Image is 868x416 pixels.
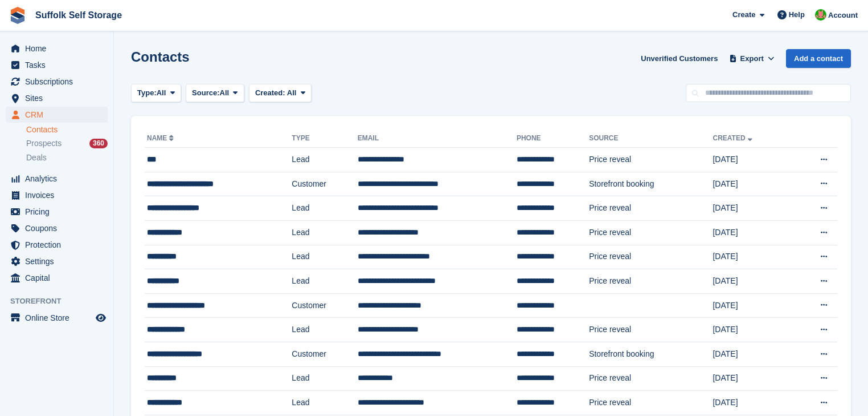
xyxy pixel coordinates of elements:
a: Prospects 360 [26,138,108,150]
td: Lead [292,318,357,342]
span: CRM [25,107,93,123]
a: menu [6,204,108,220]
button: Created: All [249,84,312,103]
a: menu [6,220,108,236]
th: Email [358,130,517,148]
td: [DATE] [713,220,792,245]
td: [DATE] [713,196,792,221]
a: menu [6,107,108,123]
th: Source [589,130,713,148]
td: [DATE] [713,172,792,196]
span: Help [789,9,805,21]
a: Unverified Customers [636,49,722,68]
a: menu [6,74,108,90]
a: menu [6,253,108,269]
td: Price reveal [589,220,713,245]
span: Created: [255,88,285,97]
span: Protection [25,237,93,253]
h1: Contacts [131,49,190,64]
span: Settings [25,253,93,269]
a: Contacts [26,124,108,135]
td: Customer [292,342,357,366]
td: [DATE] [713,269,792,294]
button: Type: All [131,84,181,103]
a: menu [6,57,108,73]
td: [DATE] [713,391,792,415]
span: Pricing [25,204,93,220]
a: menu [6,187,108,203]
a: Preview store [94,311,108,325]
td: [DATE] [713,318,792,342]
td: [DATE] [713,342,792,366]
span: Account [828,10,858,21]
span: Subscriptions [25,74,93,90]
th: Phone [517,130,589,148]
span: Prospects [26,138,62,149]
a: menu [6,41,108,56]
td: Price reveal [589,269,713,294]
img: stora-icon-8386f47178a22dfd0bd8f6a31ec36ba5ce8667c1dd55bd0f319d3a0aa187defe.svg [9,7,26,24]
td: Storefront booking [589,342,713,366]
td: Price reveal [589,366,713,391]
button: Export [727,49,777,68]
a: menu [6,237,108,253]
td: Lead [292,148,357,172]
span: Home [25,41,93,56]
span: Create [732,9,755,21]
div: 360 [89,139,108,148]
span: Online Store [25,310,93,326]
span: Invoices [25,187,93,203]
span: Sites [25,90,93,106]
button: Source: All [186,84,244,103]
td: Price reveal [589,245,713,269]
th: Type [292,130,357,148]
td: [DATE] [713,245,792,269]
span: All [157,87,166,99]
td: Price reveal [589,196,713,221]
span: All [287,88,297,97]
span: Source: [192,87,219,99]
span: Storefront [10,296,113,307]
a: Name [147,134,176,142]
a: Created [713,134,754,142]
td: Storefront booking [589,172,713,196]
td: Customer [292,293,357,318]
a: Suffolk Self Storage [31,6,126,25]
span: Coupons [25,220,93,236]
span: Type: [137,87,157,99]
a: menu [6,310,108,326]
td: [DATE] [713,366,792,391]
td: Lead [292,366,357,391]
a: menu [6,90,108,106]
a: Add a contact [786,49,851,68]
span: Export [740,53,764,64]
span: All [220,87,230,99]
td: Price reveal [589,148,713,172]
td: Lead [292,220,357,245]
a: menu [6,270,108,286]
td: [DATE] [713,148,792,172]
td: [DATE] [713,293,792,318]
td: Lead [292,245,357,269]
td: Lead [292,269,357,294]
td: Price reveal [589,391,713,415]
span: Deals [26,152,47,163]
td: Lead [292,196,357,221]
a: menu [6,171,108,187]
span: Capital [25,270,93,286]
td: Customer [292,172,357,196]
img: David Caucutt [815,9,826,21]
td: Lead [292,391,357,415]
span: Tasks [25,57,93,73]
span: Analytics [25,171,93,187]
a: Deals [26,152,108,164]
td: Price reveal [589,318,713,342]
